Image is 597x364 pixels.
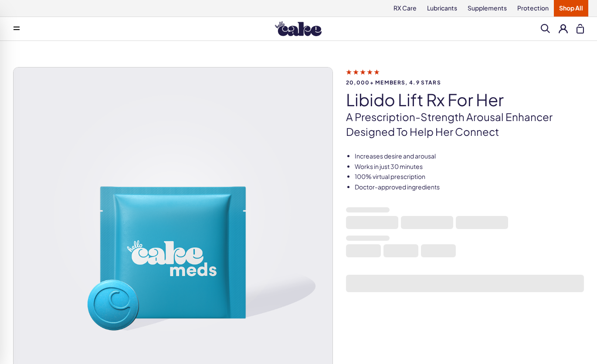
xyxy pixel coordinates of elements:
[346,80,584,85] span: 20,000+ members, 4.9 stars
[355,183,584,192] li: Doctor-approved ingredients
[275,21,322,36] img: Hello Cake
[346,91,584,109] h1: Libido Lift Rx For Her
[346,68,584,85] a: 20,000+ members, 4.9 stars
[355,172,584,181] li: 100% virtual prescription
[346,110,584,139] p: A prescription-strength arousal enhancer designed to help her connect
[355,162,584,171] li: Works in just 30 minutes
[355,152,584,161] li: Increases desire and arousal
